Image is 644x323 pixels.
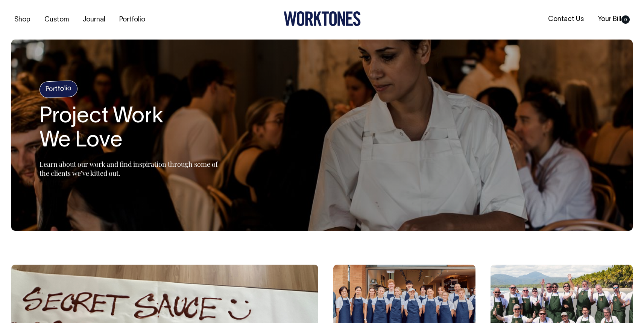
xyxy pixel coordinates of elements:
span: 0 [621,15,630,24]
a: Portfolio [116,14,148,26]
a: Shop [11,14,33,26]
a: Custom [41,14,72,26]
h1: Project Work We Love [39,105,228,153]
h4: Portfolio [39,80,78,98]
a: Contact Us [545,13,587,26]
a: Your Bill0 [595,13,633,26]
p: Learn about our work and find inspiration through some of the clients we’ve kitted out. [39,160,228,178]
a: Journal [80,14,108,26]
